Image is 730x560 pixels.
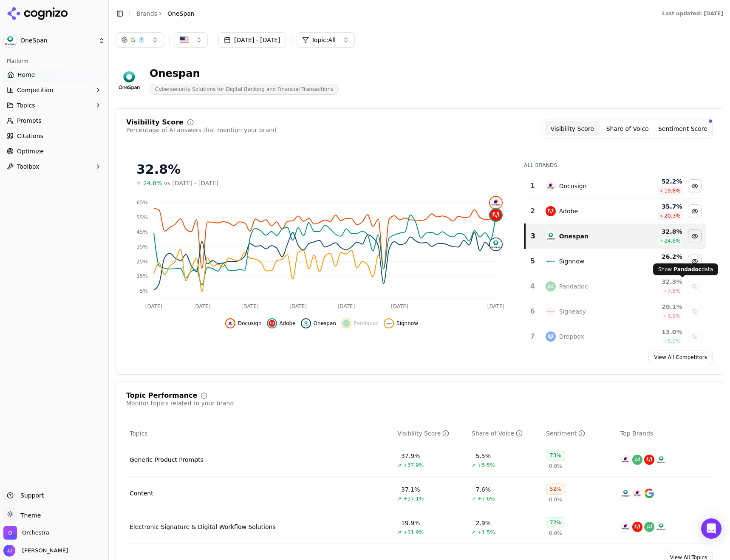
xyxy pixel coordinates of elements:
[559,332,584,341] div: Dropbox
[636,177,682,186] div: 52.2 %
[664,238,680,244] span: 24.8 %
[636,277,682,286] div: 32.3 %
[136,273,148,279] tspan: 15%
[636,252,682,261] div: 26.2 %
[546,517,565,528] div: 72%
[130,429,148,438] span: Topics
[472,462,476,469] span: ↗
[668,288,681,294] span: 7.8 %
[280,320,296,327] span: Adobe
[3,68,105,82] a: Home
[227,320,234,327] img: docusign
[688,179,702,193] button: Hide docusign data
[549,530,562,537] span: 0.0%
[136,162,507,177] div: 32.8%
[17,101,35,110] span: Topics
[620,522,631,532] img: docusign
[193,303,211,309] tspan: [DATE]
[3,144,105,158] a: Optimize
[656,455,666,465] img: onespan
[478,529,495,536] span: +1.5%
[150,84,339,95] span: Cybersecurity Solutions for Digital Banking and Financial Transactions
[225,318,262,328] button: Hide docusign data
[338,303,355,309] tspan: [DATE]
[314,320,336,327] span: Onespan
[472,495,476,502] span: ↗
[468,424,543,443] th: shareOfVoice
[301,318,336,328] button: Hide onespan data
[384,318,418,328] button: Hide signnow data
[17,512,41,519] span: Theme
[528,306,537,317] div: 6
[136,244,148,250] tspan: 35%
[546,306,556,317] img: signeasy
[549,496,562,503] span: 0.0%
[476,519,491,527] div: 2.9%
[397,462,402,469] span: ↗
[269,320,275,327] img: adobe
[546,231,556,241] img: onespan
[688,330,702,343] button: Show dropbox data
[664,263,680,269] span: 17.8 %
[478,495,495,502] span: +7.6%
[397,429,449,438] div: Visibility Score
[289,303,307,309] tspan: [DATE]
[559,257,584,266] div: Signnow
[528,331,537,342] div: 7
[136,200,148,206] tspan: 65%
[632,455,642,465] img: pandadoc
[476,452,491,460] div: 5.5%
[17,132,43,140] span: Citations
[126,126,277,134] div: Percentage of AI answers that mention your brand
[126,424,713,544] div: Data table
[662,10,723,17] div: Last updated: [DATE]
[116,67,143,94] img: OneSpan
[525,324,706,349] tr: 7dropboxDropbox13.0%5.0%Show dropbox data
[543,424,617,443] th: sentiment
[401,519,420,527] div: 19.9%
[3,129,105,143] a: Citations
[341,318,379,328] button: Show pandadoc data
[525,299,706,324] tr: 6signeasySigneasy20.1%3.9%Show signeasy data
[636,303,682,311] div: 20.1 %
[549,463,562,469] span: 0.0%
[668,313,681,320] span: 3.9 %
[658,266,713,273] p: Show data
[688,280,702,293] button: Show pandadoc data
[600,121,655,136] button: Share of Voice
[17,491,44,500] span: Support
[126,392,197,399] div: Topic Performance
[655,121,710,136] button: Sentiment Score
[644,522,654,532] img: pandadoc
[478,462,495,469] span: +5.5%
[401,485,420,494] div: 37.1%
[22,529,49,537] span: Orchestra
[403,462,424,469] span: +37.9%
[385,320,392,327] img: signnow
[311,36,336,44] span: Topic: All
[3,83,105,97] button: Competition
[688,204,702,218] button: Hide adobe data
[130,489,153,498] a: Content
[17,86,54,94] span: Competition
[545,121,600,136] button: Visibility Score
[267,318,296,328] button: Hide adobe data
[19,547,68,554] span: [PERSON_NAME]
[546,181,556,191] img: docusign
[620,429,653,438] span: Top Brands
[668,338,681,345] span: 5.0 %
[546,331,556,342] img: dropbox
[688,305,702,318] button: Show signeasy data
[17,71,35,79] span: Home
[617,424,713,443] th: Top Brands
[150,67,339,80] div: Onespan
[688,229,702,243] button: Hide onespan data
[140,288,148,294] tspan: 5%
[167,9,195,18] span: OneSpan
[126,424,394,443] th: Topics
[664,212,680,219] span: 20.3 %
[136,10,157,17] a: Brands
[180,36,189,44] img: US
[143,179,162,187] span: 24.8%
[620,455,631,465] img: docusign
